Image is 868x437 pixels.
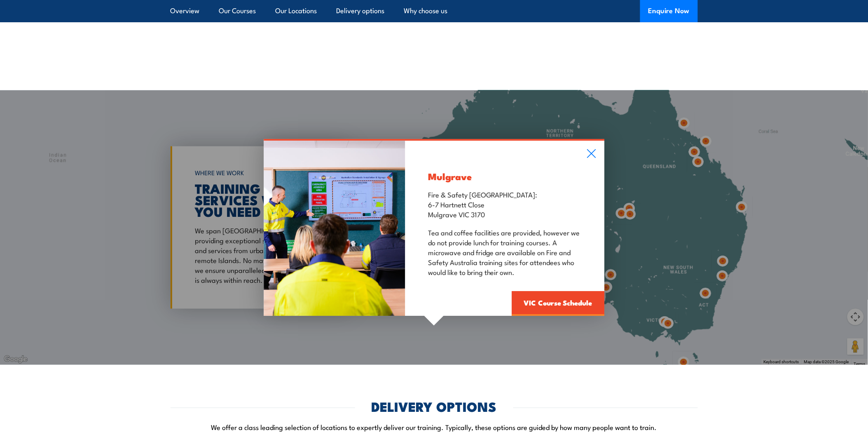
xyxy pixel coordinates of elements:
[372,401,497,412] h2: DELIVERY OPTIONS
[428,172,582,181] h3: Mulgrave
[428,190,582,219] p: Fire & Safety [GEOGRAPHIC_DATA]: 6-7 Hartnett Close Mulgrave VIC 3170
[171,423,698,432] p: We offer a class leading selection of locations to expertly deliver our training. Typically, thes...
[428,228,582,277] p: Tea and coffee facilities are provided, however we do not provide lunch for training courses. A m...
[264,141,405,316] img: Fire Safety Advisor training in a classroom with a trainer showing safety information on a tv scr...
[512,291,604,316] a: VIC Course Schedule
